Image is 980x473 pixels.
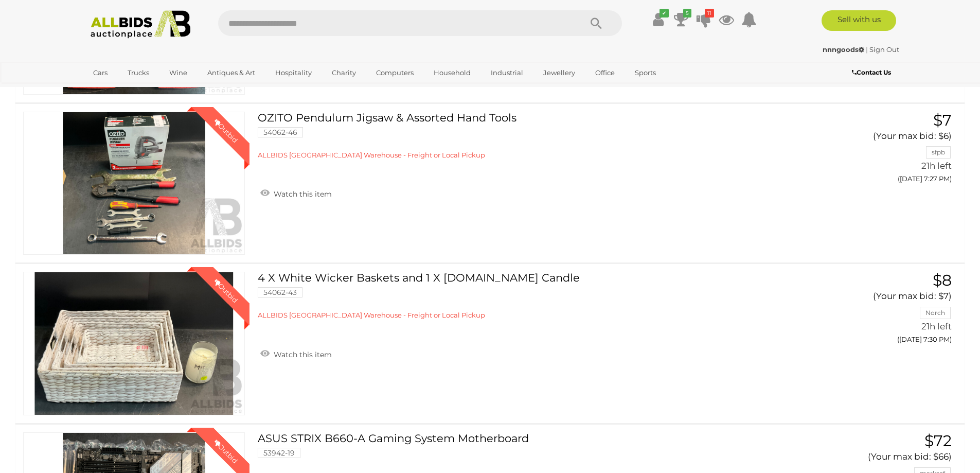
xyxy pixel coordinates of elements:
a: ✔ [651,10,666,29]
a: Cars [86,64,114,81]
span: $72 [924,431,952,450]
span: $8 [933,271,952,290]
a: 4 X White Wicker Baskets and 1 X [DOMAIN_NAME] Candle 54062-43 ALLBIDS [GEOGRAPHIC_DATA] Warehous... [265,272,798,320]
span: Watch this item [271,189,332,199]
img: Allbids.com.au [85,10,197,39]
a: Jewellery [537,64,582,81]
div: Outbid [202,267,250,314]
span: Watch this item [271,350,332,359]
a: Outbid [23,272,245,415]
a: Office [589,64,621,81]
i: 5 [683,9,691,17]
a: Wine [163,64,194,81]
a: 5 [673,10,689,29]
a: Watch this item [258,185,334,201]
a: $7 (Your max bid: $6) sfpb 21h left ([DATE] 7:27 PM) [814,112,954,189]
a: Sports [628,64,663,81]
a: Sell with us [822,10,896,31]
a: Hospitality [269,64,318,81]
a: Antiques & Art [201,64,262,81]
a: Watch this item [258,346,334,361]
a: nnngoods [823,45,866,54]
span: $7 [933,111,952,130]
a: OZITO Pendulum Jigsaw & Assorted Hand Tools 54062-46 ALLBIDS [GEOGRAPHIC_DATA] Warehouse - Freigh... [265,112,798,160]
a: Trucks [121,64,156,81]
div: Outbid [202,107,250,154]
b: Contact Us [852,68,891,76]
a: 11 [696,10,711,29]
i: ✔ [660,9,669,17]
a: Contact Us [852,67,894,78]
a: Industrial [484,64,530,81]
button: Search [571,10,622,36]
a: $8 (Your max bid: $7) Norch 21h left ([DATE] 7:30 PM) [814,272,954,349]
strong: nnngoods [823,45,864,54]
a: Sign Out [869,45,899,54]
a: Computers [369,64,420,81]
a: Charity [325,64,363,81]
a: [GEOGRAPHIC_DATA] [86,81,173,98]
a: Household [427,64,477,81]
a: Outbid [23,112,245,255]
i: 11 [705,9,714,17]
span: | [866,45,868,54]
